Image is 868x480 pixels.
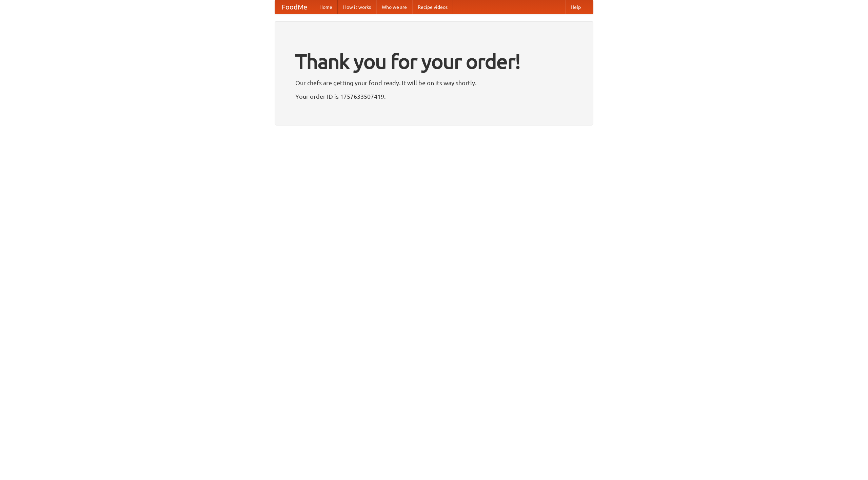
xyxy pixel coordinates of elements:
a: Recipe videos [412,0,453,14]
a: How it works [338,0,376,14]
p: Our chefs are getting your food ready. It will be on its way shortly. [295,78,573,88]
a: FoodMe [275,0,314,14]
h1: Thank you for your order! [295,45,573,78]
p: Your order ID is 1757633507419. [295,91,573,101]
a: Who we are [376,0,412,14]
a: Help [565,0,586,14]
a: Home [314,0,338,14]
